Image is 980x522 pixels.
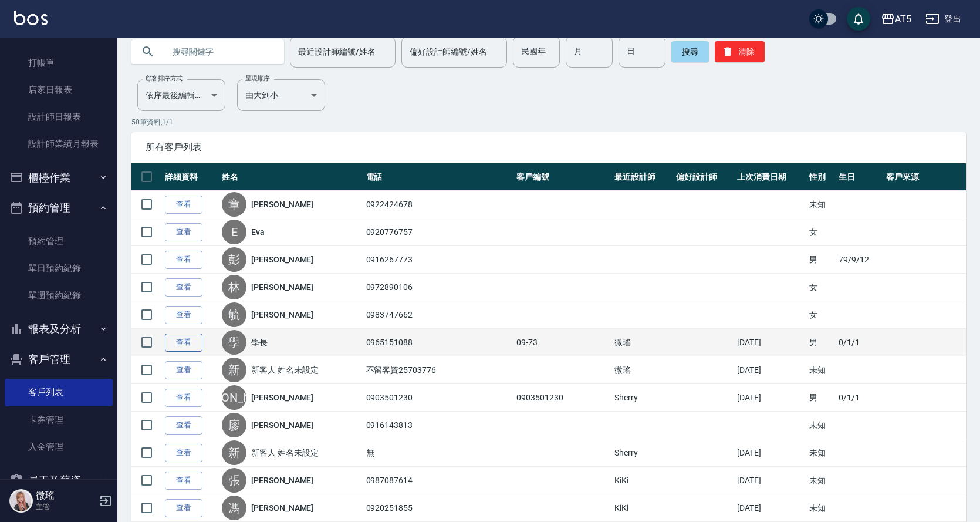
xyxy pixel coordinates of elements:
th: 生日 [836,163,883,191]
td: [DATE] [734,356,806,384]
td: 未知 [806,356,836,384]
a: 預約管理 [5,228,113,255]
td: 未知 [806,439,836,467]
th: 最近設計師 [611,163,673,191]
td: 0922424678 [363,191,514,218]
td: Sherry [611,384,673,412]
td: 男 [806,329,836,356]
div: 章 [222,192,246,217]
td: Sherry [611,439,673,467]
div: 新 [222,358,246,382]
th: 偏好設計師 [673,163,735,191]
button: 員工及薪資 [5,465,113,496]
button: AT5 [876,7,916,31]
a: 查看 [165,306,202,324]
div: 由大到小 [237,79,325,111]
td: 女 [806,301,836,329]
p: 主管 [36,501,96,512]
a: [PERSON_NAME] [251,198,313,210]
td: 0983747662 [363,301,514,329]
a: 店家日報表 [5,76,113,103]
td: 男 [806,246,836,274]
a: 學長 [251,336,268,348]
div: 毓 [222,302,246,327]
th: 客戶編號 [513,163,611,191]
th: 電話 [363,163,514,191]
div: 張 [222,468,246,493]
td: KiKi [611,467,673,494]
button: 清除 [715,41,765,62]
button: 搜尋 [671,41,709,62]
a: 單日預約紀錄 [5,255,113,282]
a: 單週預約紀錄 [5,282,113,309]
a: 設計師日報表 [5,103,113,130]
th: 客戶來源 [883,163,966,191]
th: 上次消費日期 [734,163,806,191]
td: 0903501230 [363,384,514,412]
div: 廖 [222,413,246,437]
a: 查看 [165,444,202,462]
div: 依序最後編輯時間 [137,79,225,111]
td: [DATE] [734,494,806,522]
p: 50 筆資料, 1 / 1 [131,117,966,127]
a: Eva [251,226,265,238]
a: 查看 [165,278,202,297]
div: AT5 [895,12,911,26]
a: [PERSON_NAME] [251,474,313,486]
a: 查看 [165,334,202,352]
a: 查看 [165,499,202,517]
td: [DATE] [734,467,806,494]
td: 無 [363,439,514,467]
a: [PERSON_NAME] [251,281,313,293]
a: [PERSON_NAME] [251,309,313,321]
td: 女 [806,274,836,301]
th: 性別 [806,163,836,191]
button: 報表及分析 [5,314,113,344]
div: 林 [222,275,246,299]
td: 未知 [806,191,836,218]
td: 79/9/12 [836,246,883,274]
td: KiKi [611,494,673,522]
td: 男 [806,384,836,412]
a: 查看 [165,389,202,407]
div: [PERSON_NAME] [222,385,246,410]
div: 馮 [222,496,246,520]
td: 微瑤 [611,329,673,356]
a: [PERSON_NAME] [251,502,313,514]
a: 入金管理 [5,433,113,460]
label: 呈現順序 [245,74,270,83]
div: E [222,220,246,244]
td: 0916267773 [363,246,514,274]
a: 查看 [165,196,202,214]
span: 所有客戶列表 [146,142,952,153]
a: 查看 [165,251,202,269]
div: 彭 [222,247,246,272]
td: 0965151088 [363,329,514,356]
a: [PERSON_NAME] [251,392,313,403]
h5: 微瑤 [36,490,96,501]
a: 查看 [165,361,202,379]
td: 女 [806,218,836,246]
td: 0/1/1 [836,329,883,356]
td: 0987087614 [363,467,514,494]
td: 未知 [806,467,836,494]
td: 0972890106 [363,274,514,301]
button: save [847,7,870,31]
td: 0916143813 [363,412,514,439]
th: 詳細資料 [162,163,219,191]
a: 查看 [165,223,202,241]
a: [PERSON_NAME] [251,254,313,265]
a: 客戶列表 [5,379,113,406]
td: [DATE] [734,329,806,356]
img: Person [9,489,33,513]
a: 打帳單 [5,49,113,76]
td: 0920776757 [363,218,514,246]
a: [PERSON_NAME] [251,419,313,431]
img: Logo [14,11,48,25]
button: 櫃檯作業 [5,163,113,193]
td: 不留客資25703776 [363,356,514,384]
a: 卡券管理 [5,406,113,433]
td: 未知 [806,494,836,522]
div: 學 [222,330,246,355]
td: 0903501230 [513,384,611,412]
